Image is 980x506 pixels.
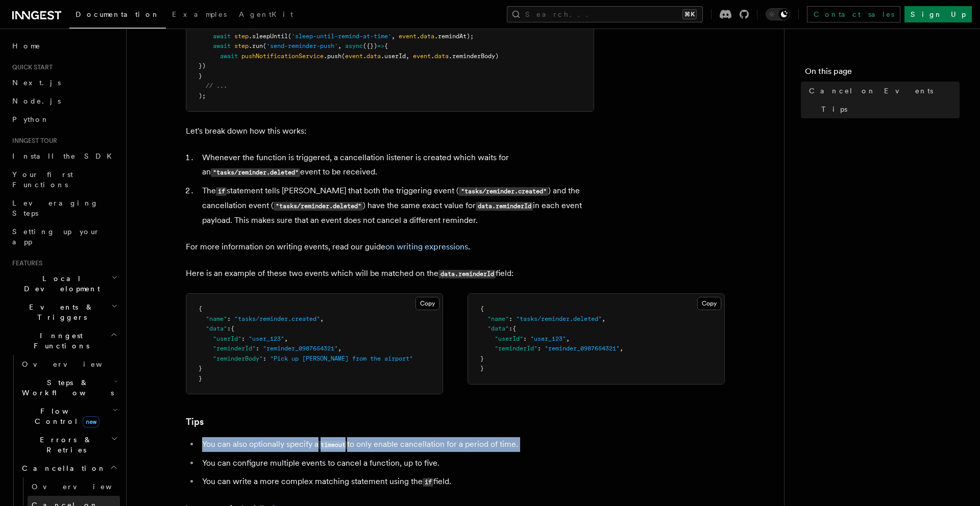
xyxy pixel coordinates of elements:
[199,150,594,180] li: Whenever the function is triggered, a cancellation listener is created which waits for an event t...
[8,110,120,129] a: Python
[284,335,288,342] span: ,
[363,53,366,60] span: .
[8,259,42,267] span: Features
[12,227,100,246] span: Setting up your app
[199,456,594,470] li: You can configure multiple events to cancel a function, up to five.
[186,266,594,281] p: Here is an example of these two events which will be matched on the field:
[495,335,523,342] span: "userId"
[817,100,960,118] a: Tips
[487,315,509,322] span: "name"
[381,53,406,60] span: .userId
[199,365,202,372] span: }
[206,82,227,89] span: // ...
[12,79,61,87] span: Next.js
[904,6,972,22] a: Sign Up
[213,33,231,40] span: await
[270,355,413,362] span: "Pick up [PERSON_NAME] from the airport"
[434,53,449,60] span: data
[263,42,266,49] span: (
[234,42,249,49] span: step
[434,33,474,40] span: .remindAt);
[697,297,721,310] button: Copy
[12,152,118,160] span: Install the SDK
[8,269,120,298] button: Local Development
[821,104,847,114] span: Tips
[12,170,73,189] span: Your first Functions
[805,82,960,100] a: Cancel on Events
[385,242,468,251] a: on writing expressions
[227,325,231,332] span: :
[18,402,120,431] button: Flow Controlnew
[509,315,512,322] span: :
[199,62,206,69] span: })
[199,474,594,489] li: You can write a more complex matching statement using the field.
[377,42,384,49] span: =>
[206,315,227,322] span: "name"
[227,315,231,322] span: :
[399,33,416,40] span: event
[391,33,395,40] span: ,
[8,165,120,194] a: Your first Functions
[241,53,324,60] span: pushNotificationService
[199,305,202,312] span: {
[206,325,227,332] span: "data"
[324,53,341,60] span: .push
[480,355,484,362] span: }
[480,305,484,312] span: {
[18,435,111,455] span: Errors & Retries
[69,3,166,29] a: Documentation
[18,373,120,402] button: Steps & Workflows
[234,33,249,40] span: step
[366,53,381,60] span: data
[8,298,120,326] button: Events & Triggers
[320,315,324,322] span: ,
[234,315,320,322] span: "tasks/reminder.created"
[420,33,434,40] span: data
[523,335,527,342] span: :
[363,42,377,49] span: ({})
[249,33,288,40] span: .sleepUntil
[8,73,120,92] a: Next.js
[431,53,434,60] span: .
[8,137,57,145] span: Inngest tour
[186,415,204,429] a: Tips
[8,222,120,251] a: Setting up your app
[495,345,537,352] span: "reminderId"
[291,33,391,40] span: 'sleep-until-remind-at-time'
[213,42,231,49] span: await
[199,375,202,382] span: }
[476,202,533,211] code: data.reminderId
[438,270,496,279] code: data.reminderId
[18,431,120,459] button: Errors & Retries
[172,10,227,18] span: Examples
[8,63,53,71] span: Quick start
[18,377,114,398] span: Steps & Workflows
[249,42,263,49] span: .run
[345,53,363,60] span: event
[318,441,347,449] code: timeout
[766,8,790,20] button: Toggle dark mode
[213,335,241,342] span: "userId"
[8,273,111,294] span: Local Development
[809,86,933,96] span: Cancel on Events
[516,315,602,322] span: "tasks/reminder.deleted"
[199,92,206,99] span: );
[83,416,100,427] span: new
[537,345,541,352] span: :
[8,92,120,110] a: Node.js
[28,477,120,496] a: Overview
[239,10,293,18] span: AgentKit
[211,168,300,177] code: "tasks/reminder.deleted"
[18,406,112,426] span: Flow Control
[76,10,160,18] span: Documentation
[263,345,338,352] span: "reminder_0987654321"
[213,355,263,362] span: "reminderBody"
[480,365,484,372] span: }
[807,6,900,22] a: Contact sales
[338,42,341,49] span: ,
[602,315,605,322] span: ,
[8,194,120,222] a: Leveraging Steps
[620,345,623,352] span: ,
[186,124,594,138] p: Let's break down how this works:
[512,325,516,332] span: {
